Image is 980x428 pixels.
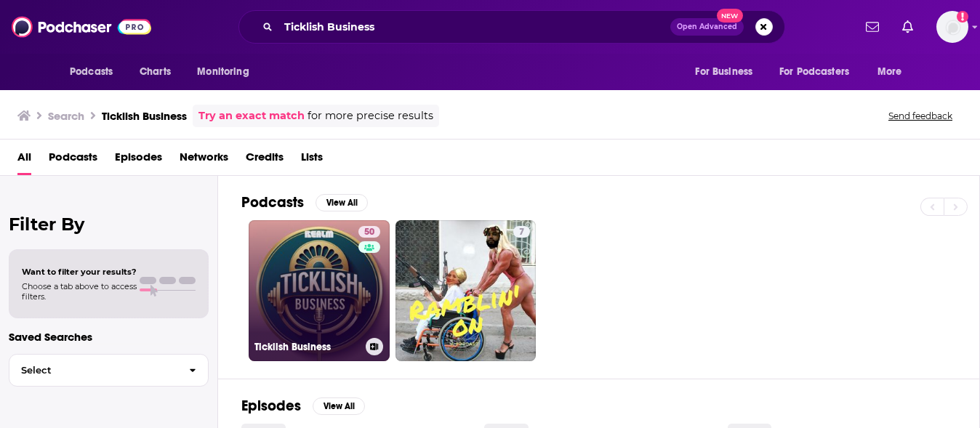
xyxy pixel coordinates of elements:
[49,145,97,175] a: Podcasts
[884,110,957,122] button: Send feedback
[867,58,920,86] button: open menu
[936,11,968,43] button: Show profile menu
[180,145,228,175] a: Networks
[860,15,885,39] a: Show notifications dropdown
[241,397,301,415] h2: Episodes
[198,108,305,124] a: Try an exact match
[9,330,209,344] p: Saved Searches
[60,58,132,86] button: open menu
[770,58,870,86] button: open menu
[301,145,323,175] a: Lists
[936,11,968,43] span: Logged in as hconnor
[9,366,177,375] span: Select
[717,9,743,23] span: New
[670,18,744,36] button: Open AdvancedNew
[513,226,530,238] a: 7
[685,58,771,86] button: open menu
[140,62,171,82] span: Charts
[308,108,433,124] span: for more precise results
[316,194,368,211] button: View All
[48,109,84,123] h3: Search
[130,58,180,86] a: Charts
[896,15,919,39] a: Show notifications dropdown
[278,15,670,39] input: Search podcasts, credits, & more...
[519,225,524,240] span: 7
[695,62,752,82] span: For Business
[22,267,137,277] span: Want to filter your results?
[12,13,151,41] img: Podchaser - Follow, Share and Rate Podcasts
[358,226,380,238] a: 50
[241,397,365,415] a: EpisodesView All
[957,11,968,23] svg: Add a profile image
[241,193,368,211] a: PodcastsView All
[364,225,374,240] span: 50
[249,220,390,361] a: 50Ticklish Business
[17,145,31,175] a: All
[70,62,113,82] span: Podcasts
[115,145,162,175] a: Episodes
[313,397,365,415] button: View All
[936,11,968,43] img: User Profile
[677,23,737,31] span: Open Advanced
[22,281,137,302] span: Choose a tab above to access filters.
[254,341,360,353] h3: Ticklish Business
[238,10,785,44] div: Search podcasts, credits, & more...
[197,62,249,82] span: Monitoring
[395,220,537,361] a: 7
[877,62,902,82] span: More
[9,354,209,387] button: Select
[102,109,187,123] h3: Ticklish Business
[241,193,304,211] h2: Podcasts
[246,145,284,175] a: Credits
[187,58,268,86] button: open menu
[779,62,849,82] span: For Podcasters
[9,214,209,235] h2: Filter By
